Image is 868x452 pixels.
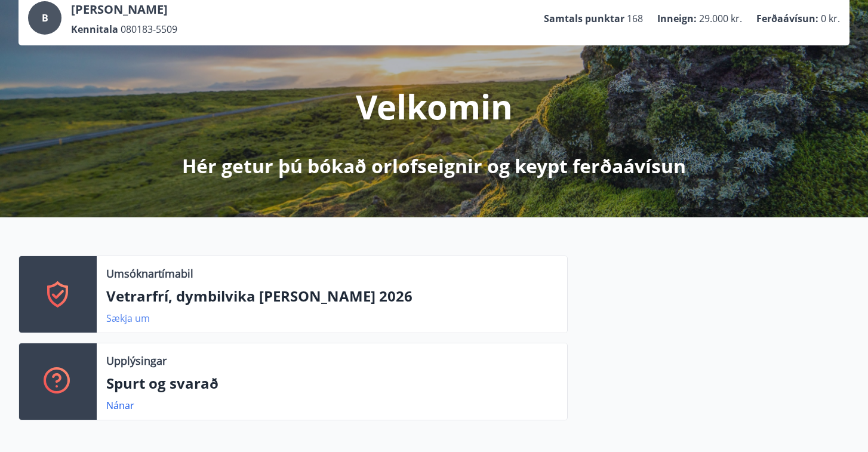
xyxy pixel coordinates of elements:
[71,23,118,36] p: Kennitala
[106,373,558,393] p: Spurt og svarað
[821,12,840,25] span: 0 kr.
[182,153,686,179] p: Hér getur þú bókað orlofseignir og keypt ferðaávísun
[627,12,643,25] span: 168
[121,23,177,36] span: 080183-5509
[106,286,558,306] p: Vetrarfrí, dymbilvika [PERSON_NAME] 2026
[106,312,150,325] a: Sækja um
[699,12,742,25] span: 29.000 kr.
[42,11,48,24] span: B
[756,12,818,25] p: Ferðaávísun :
[544,12,624,25] p: Samtals punktar
[106,266,193,281] p: Umsóknartímabil
[106,353,167,368] p: Upplýsingar
[106,399,134,412] a: Nánar
[657,12,697,25] p: Inneign :
[356,84,513,129] p: Velkomin
[71,1,177,18] p: [PERSON_NAME]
